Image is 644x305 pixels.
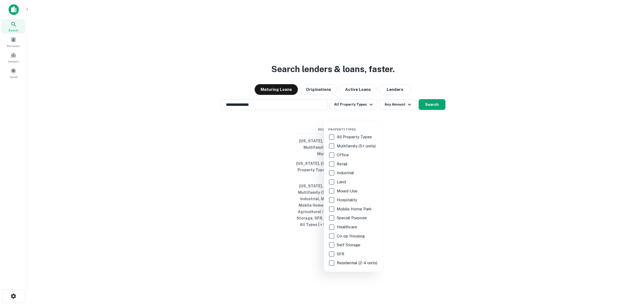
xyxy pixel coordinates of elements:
[337,233,366,239] p: Co-op Housing
[337,251,345,257] p: SFR
[337,170,355,176] p: Industrial
[337,197,358,203] p: Hospitality
[337,143,377,149] p: Multifamily (5+ units)
[337,242,361,248] p: Self Storage
[617,262,644,288] iframe: Chat Widget
[337,206,373,212] p: Mobile Home Park
[328,128,356,131] span: Property Types
[337,179,347,185] p: Land
[337,188,358,194] p: Mixed-Use
[337,224,358,230] p: Healthcare
[337,152,350,158] p: Office
[337,215,368,221] p: Special Purpose
[337,134,373,140] p: All Property Types
[337,260,378,266] p: Residential (2-4 units)
[337,161,349,167] p: Retail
